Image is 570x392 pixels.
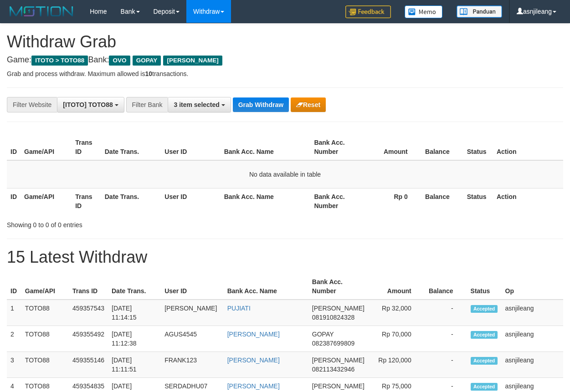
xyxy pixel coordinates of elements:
[101,134,161,160] th: Date Trans.
[72,188,101,214] th: Trans ID
[233,97,289,112] button: Grab Withdraw
[145,70,152,77] strong: 10
[133,56,161,66] span: GOPAY
[69,274,108,300] th: Trans ID
[471,305,498,313] span: Accepted
[227,356,280,364] a: [PERSON_NAME]
[224,274,308,300] th: Bank Acc. Name
[7,33,563,51] h1: Withdraw Grab
[126,97,168,112] div: Filter Bank
[161,300,224,326] td: [PERSON_NAME]
[425,326,467,352] td: -
[471,357,498,365] span: Accepted
[31,56,88,66] span: ITOTO > TOTO88
[310,134,361,160] th: Bank Acc. Number
[425,300,467,326] td: -
[227,382,280,390] a: [PERSON_NAME]
[345,5,391,18] img: Feedback.jpg
[502,274,563,300] th: Op
[368,274,425,300] th: Amount
[471,383,498,391] span: Accepted
[161,326,224,352] td: AGUS4545
[21,300,69,326] td: TOTO88
[312,340,354,347] span: Copy 082387699809 to clipboard
[7,300,21,326] td: 1
[7,188,21,214] th: ID
[467,274,502,300] th: Status
[7,69,563,78] p: Grab and process withdraw. Maximum allowed is transactions.
[308,274,368,300] th: Bank Acc. Number
[312,382,365,390] span: [PERSON_NAME]
[69,300,108,326] td: 459357543
[425,352,467,378] td: -
[227,305,251,312] a: PUJIATI
[502,352,563,378] td: asnjileang
[368,352,425,378] td: Rp 120,000
[7,5,76,18] img: MOTION_logo.png
[21,188,72,214] th: Game/API
[361,134,421,160] th: Amount
[174,101,219,108] span: 3 item selected
[368,300,425,326] td: Rp 32,000
[463,188,493,214] th: Status
[69,326,108,352] td: 459355492
[421,188,463,214] th: Balance
[312,366,354,373] span: Copy 082113432946 to clipboard
[161,188,220,214] th: User ID
[21,352,69,378] td: TOTO88
[421,134,463,160] th: Balance
[221,188,311,214] th: Bank Acc. Name
[7,97,57,112] div: Filter Website
[291,97,326,112] button: Reset
[108,300,161,326] td: [DATE] 11:14:15
[312,356,365,364] span: [PERSON_NAME]
[21,134,72,160] th: Game/API
[161,274,224,300] th: User ID
[7,274,21,300] th: ID
[108,352,161,378] td: [DATE] 11:11:51
[7,217,231,229] div: Showing 0 to 0 of 0 entries
[7,326,21,352] td: 2
[72,134,101,160] th: Trans ID
[7,56,563,65] h4: Game: Bank:
[425,274,467,300] th: Balance
[108,274,161,300] th: Date Trans.
[7,160,563,188] td: No data available in table
[405,5,443,18] img: Button%20Memo.svg
[493,134,563,160] th: Action
[168,97,231,112] button: 3 item selected
[163,56,222,66] span: [PERSON_NAME]
[471,331,498,339] span: Accepted
[493,188,563,214] th: Action
[502,326,563,352] td: asnjileang
[57,97,124,112] button: [ITOTO] TOTO88
[101,188,161,214] th: Date Trans.
[7,352,21,378] td: 3
[69,352,108,378] td: 459355146
[108,326,161,352] td: [DATE] 11:12:38
[7,248,563,266] h1: 15 Latest Withdraw
[7,134,21,160] th: ID
[361,188,421,214] th: Rp 0
[312,305,365,312] span: [PERSON_NAME]
[463,134,493,160] th: Status
[312,331,334,338] span: GOPAY
[312,314,354,321] span: Copy 081910824328 to clipboard
[63,101,113,108] span: [ITOTO] TOTO88
[310,188,361,214] th: Bank Acc. Number
[161,134,220,160] th: User ID
[457,5,502,18] img: panduan.png
[502,300,563,326] td: asnjileang
[109,56,130,66] span: OVO
[21,274,69,300] th: Game/API
[21,326,69,352] td: TOTO88
[221,134,311,160] th: Bank Acc. Name
[161,352,224,378] td: FRANK123
[227,331,280,338] a: [PERSON_NAME]
[368,326,425,352] td: Rp 70,000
